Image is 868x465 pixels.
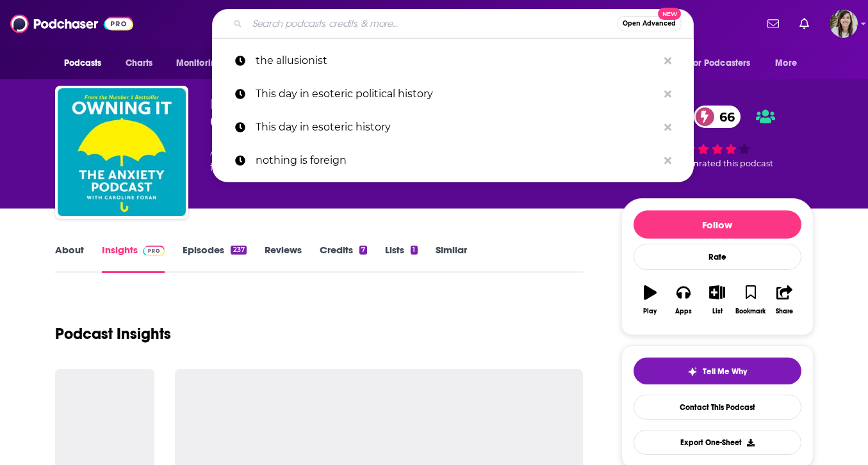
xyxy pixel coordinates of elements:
span: New [658,8,681,20]
p: This day in esoteric history [256,111,658,144]
span: For Podcasters [689,54,751,72]
span: 66 [707,106,741,128]
button: Export One-Sheet [634,430,801,455]
a: the allusionist [212,44,694,77]
span: Monitoring [176,54,222,72]
div: Apps [675,308,692,315]
span: Charts [126,54,153,72]
span: featuring [210,160,446,175]
div: 237 [231,246,246,255]
span: Logged in as devinandrade [830,10,858,38]
div: Share [776,308,793,315]
img: Owning It: The Anxiety Podcast [58,88,186,216]
a: Episodes237 [183,244,246,273]
div: 1 [411,246,417,255]
a: Show notifications dropdown [794,13,814,35]
a: Show notifications dropdown [762,13,784,35]
a: Reviews [265,244,302,273]
div: A weekly podcast [210,145,446,175]
button: open menu [681,51,769,75]
button: Apps [667,277,700,323]
div: 7 [359,246,367,255]
div: Rate [634,244,801,270]
a: Contact This Podcast [634,395,801,420]
button: Share [767,277,801,323]
a: This day in esoteric political history [212,77,694,111]
button: open menu [766,51,813,75]
img: User Profile [830,10,858,38]
span: Open Advanced [623,20,676,27]
a: Lists1 [385,244,417,273]
input: Search podcasts, credits, & more... [247,13,617,34]
button: List [700,277,733,323]
button: Bookmark [734,277,767,323]
a: Credits7 [320,244,367,273]
a: This day in esoteric history [212,111,694,144]
button: Show profile menu [830,10,858,38]
a: Similar [436,244,467,273]
button: tell me why sparkleTell Me Why [634,358,801,384]
a: InsightsPodchaser Pro [102,244,165,273]
div: List [712,308,723,315]
a: Charts [117,51,161,75]
button: open menu [55,51,119,75]
img: Podchaser Pro [143,246,165,256]
div: Search podcasts, credits, & more... [212,9,694,38]
div: Play [643,308,657,315]
img: Podchaser - Follow, Share and Rate Podcasts [10,12,133,36]
div: Bookmark [735,308,766,315]
span: More [775,54,797,72]
a: About [55,244,84,273]
p: nothing is foreign [256,144,658,177]
h1: Podcast Insights [55,324,171,343]
div: verified Badge66 1 personrated this podcast [621,97,814,177]
button: Follow [634,210,801,239]
img: tell me why sparkle [687,366,698,377]
span: Tell Me Why [703,366,747,377]
p: the allusionist [256,44,658,77]
button: open menu [167,51,238,75]
button: Play [634,277,667,323]
span: rated this podcast [699,159,773,168]
button: Open AdvancedNew [617,16,682,31]
span: Podcasts [64,54,102,72]
span: [PERSON_NAME] [210,97,302,109]
a: 66 [694,106,741,128]
a: nothing is foreign [212,144,694,177]
p: This day in esoteric political history [256,77,658,111]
